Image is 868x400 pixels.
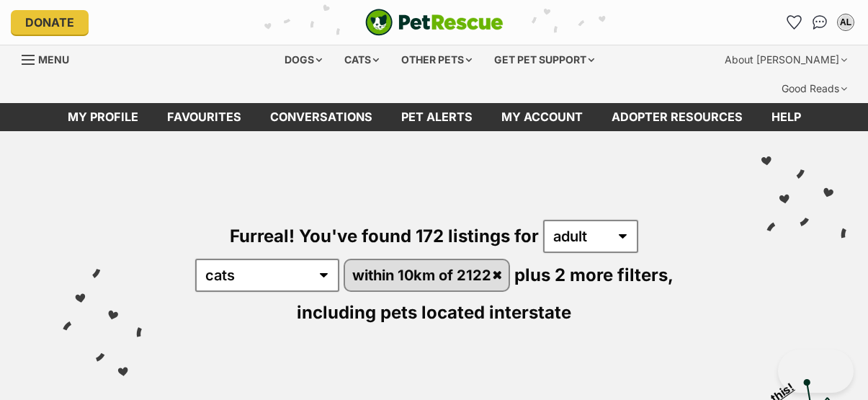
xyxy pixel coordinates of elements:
div: About [PERSON_NAME] [715,45,857,74]
a: Help [757,103,815,131]
a: My account [487,103,597,131]
div: Other pets [391,45,482,74]
div: Get pet support [484,45,604,74]
a: Donate [11,10,89,35]
div: Dogs [274,45,332,74]
a: Adopter resources [597,103,757,131]
img: chat-41dd97257d64d25036548639549fe6c8038ab92f7586957e7f3b1b290dea8141.svg [813,15,828,30]
span: Furreal! You've found 172 listings for [230,226,539,246]
button: My account [834,11,857,34]
a: within 10km of 2122 [345,260,509,290]
div: Good Reads [771,74,857,103]
ul: Account quick links [782,11,857,34]
iframe: Help Scout Beacon - Open [778,350,854,393]
a: Conversations [808,11,831,34]
a: Menu [22,45,79,71]
a: Pet alerts [387,103,487,131]
div: AL [838,15,853,30]
a: Favourites [782,11,805,34]
span: including pets located interstate [297,302,571,323]
a: conversations [256,103,387,131]
span: Menu [38,53,69,66]
a: My profile [53,103,153,131]
a: PetRescue [365,9,504,36]
div: Cats [334,45,389,74]
a: Favourites [153,103,256,131]
span: plus 2 more filters, [514,265,673,285]
img: logo-cat-932fe2b9b8326f06289b0f2fb663e598f794de774fb13d1741a6617ecf9a85b4.svg [365,9,504,36]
